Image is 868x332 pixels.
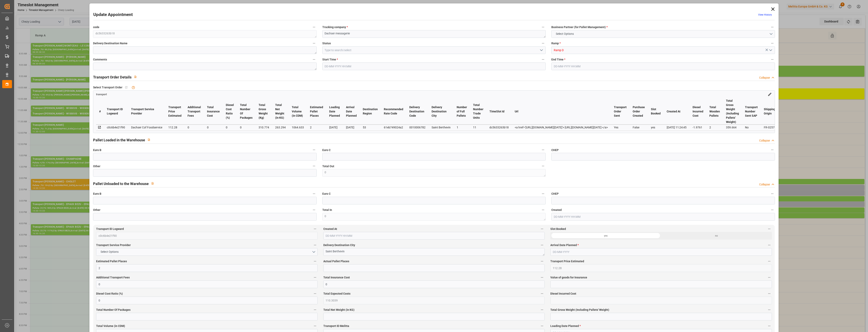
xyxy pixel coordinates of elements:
[96,324,125,328] span: Total Volume (in CDM)
[550,243,579,247] span: Arrival Date Planned
[539,323,545,329] button: Transport ID Melitta
[723,98,742,125] th: Total Gross Weight (Including Pallets' Weight)
[322,213,546,221] textarea: 0
[96,292,123,296] span: Diesel Cost Ratio (%)
[651,125,661,130] div: yes
[226,125,234,130] div: 0
[551,192,559,196] span: CHEP
[648,98,664,125] th: Slot Booked
[207,125,220,130] div: 0
[188,125,201,130] div: 0
[312,291,318,296] button: Diesel Cost Ratio (%)
[272,98,289,125] th: Total Net Weight (in KG)
[360,98,381,125] th: Destination Region
[96,259,127,263] span: Estimated Pallet Places
[223,98,237,125] th: Diesel Cost Ratio (%)
[322,41,331,45] span: Status
[310,125,323,130] div: 2
[168,125,181,130] div: 112.28
[539,226,545,232] button: Created At
[457,125,467,130] div: 1
[661,232,772,240] div: no
[550,308,609,312] span: Total Gross Weight (Including Pallets' Weight)
[515,125,608,130] div: <a href='[URL][DOMAIN_NAME][DATE]'> [URL][DOMAIN_NAME][DATE] </a>
[540,163,546,169] button: Total Out
[764,125,776,130] div: FR-02570
[538,47,544,53] button: open menu
[322,46,546,54] input: Type to search/select
[551,208,562,212] span: Created
[767,242,772,248] button: Arrival Date Planned *
[770,191,775,196] button: CHEP
[312,259,318,264] button: Estimated Pallet Places
[145,136,153,144] button: View description
[93,137,145,143] h2: Pallet Loaded in the Warehouse
[128,98,165,125] th: Transport Service Provider
[93,30,316,38] textarea: dc5633263b18
[429,98,454,125] th: Delivery Destination City
[346,125,357,130] div: [DATE]
[767,259,772,264] button: Transport Price Estimated
[93,57,107,62] span: Comments
[551,213,775,221] input: DD-MM-YYYY HH:MM
[312,307,318,312] button: Total Number Of Packages
[550,324,581,328] span: Loading Date Planned
[323,243,355,247] span: Delivery Destination City
[550,275,587,280] span: Value of goods for Insurance
[96,275,130,280] span: Additional Transport Fees
[384,125,403,130] div: 61eb749024a2
[539,242,545,248] button: Delivery Destination City
[326,98,343,125] th: Loading Date Planned
[329,125,340,130] div: [DATE]
[323,275,350,280] span: Total Insurance Cost
[307,98,326,125] th: Estimated Pallet Places
[767,323,772,329] button: Loading Date Planned *
[540,207,546,213] button: Total In
[539,275,545,280] button: Total Insurance Cost
[237,98,256,125] th: Total Number Of Packages
[489,125,509,130] div: dc5633263b18
[432,125,451,130] div: Saint Berthevin
[204,98,223,125] th: Total Insurance Cost
[96,227,124,231] span: Transport ID Logward
[93,41,127,45] span: Delivery Destination Name
[311,147,317,152] button: Euro B
[770,207,775,213] button: Created
[690,98,706,125] th: Diesel Incurred Cost
[540,57,546,62] button: Start Time *
[107,125,125,130] div: c0c6b4e21f90
[93,164,100,168] span: Other
[759,139,770,143] div: Collapse
[767,291,772,296] button: Diesel Incurred Cost
[540,191,546,196] button: Euro C
[185,98,204,125] th: Additional Transport Fees
[550,232,661,240] div: yes
[551,30,775,38] button: open menu
[667,125,687,130] div: [DATE] 11:24:45
[96,98,104,125] th: #
[322,192,331,196] span: Euro C
[473,125,483,130] div: 11
[709,125,720,130] div: 2
[96,92,107,96] a: transport
[322,169,546,177] textarea: 0
[322,62,546,70] input: DD-MM-YYYY HH:MM
[323,292,350,296] span: Total Expected Costs
[323,232,545,240] input: DD-MM-YYYY HH:MM
[664,98,690,125] th: Created At
[104,98,128,125] th: Transport ID Logward
[767,47,773,53] button: open menu
[551,46,775,54] input: Type to search/select
[540,24,546,30] button: Trucking company *
[240,125,253,130] div: 0
[256,98,272,125] th: Total Gross Weight (Kg)
[311,57,317,62] button: Comments
[614,125,627,130] div: Yes
[551,57,565,62] span: End Time
[322,208,332,212] span: Total In
[93,192,101,196] span: Euro B
[759,182,770,187] div: Collapse
[96,243,131,247] span: Transport Service Provider
[454,98,470,125] th: Number of Full Pallets
[767,307,772,312] button: Total Gross Weight (Including Pallets' Weight)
